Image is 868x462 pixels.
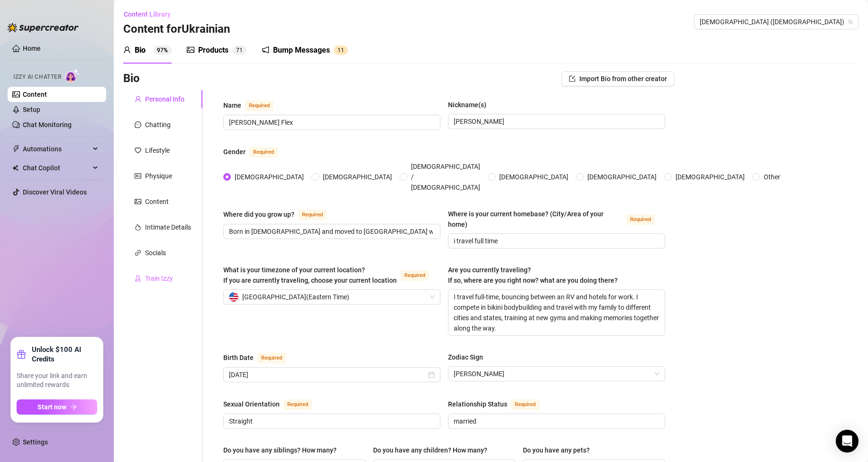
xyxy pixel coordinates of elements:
span: Required [245,101,274,111]
span: gift [17,350,26,359]
span: Leo [454,367,659,381]
div: Intimate Details [145,222,191,232]
label: Zodiac Sign [448,352,490,362]
span: arrow-right [70,404,77,410]
img: us [229,292,238,302]
label: Sexual Orientation [223,398,322,410]
div: Do you have any siblings? How many? [223,445,337,455]
label: Gender [223,146,288,157]
input: Birth Date [229,370,426,380]
span: Required [511,399,539,410]
input: Where is your current homebase? (City/Area of your home) [454,236,658,246]
label: Name [223,100,284,111]
img: AI Chatter [65,69,80,83]
label: Where did you grow up? [223,209,337,220]
sup: 71 [232,46,247,55]
span: team [848,19,853,25]
span: idcard [135,173,141,179]
img: Chat Copilot [12,165,18,171]
span: Ukrainian (ukrainianmodel) [700,15,853,29]
input: Where did you grow up? [229,226,433,237]
span: import [569,75,576,82]
div: Do you have any pets? [523,445,590,455]
span: Start now [37,403,66,411]
a: Setup [23,106,40,113]
span: Content Library [124,10,171,18]
h3: Content for Ukrainian [123,22,230,37]
div: Personal Info [145,94,184,104]
div: Train Izzy [145,273,173,284]
span: 1 [338,47,341,54]
button: Start nowarrow-right [17,399,97,415]
div: Sexual Orientation [223,399,280,409]
span: picture [187,46,194,54]
span: Are you currently traveling? If so, where are you right now? what are you doing there? [448,266,618,284]
span: Automations [23,141,90,157]
label: Birth Date [223,352,296,363]
input: Nickname(s) [454,116,658,127]
span: heart [135,147,141,154]
sup: 11 [334,46,348,55]
div: Zodiac Sign [448,352,483,362]
div: Bump Messages [273,45,330,56]
span: 1 [341,47,344,54]
div: Name [223,100,241,111]
div: Nickname(s) [448,100,486,110]
span: message [135,121,141,128]
span: [DEMOGRAPHIC_DATA] [584,172,660,182]
div: Chatting [145,120,171,130]
span: fire [135,224,141,231]
div: Bio [135,45,146,56]
a: Settings [23,438,48,446]
sup: 97% [153,46,172,55]
span: picture [135,198,141,205]
span: [DEMOGRAPHIC_DATA] [319,172,396,182]
strong: Unlock $100 AI Credits [32,345,97,364]
span: notification [262,46,269,54]
span: 1 [239,47,243,54]
span: Share your link and earn unlimited rewards [17,371,97,390]
span: [DEMOGRAPHIC_DATA] [231,172,308,182]
input: Relationship Status [454,416,658,426]
span: Required [298,210,327,220]
span: Required [257,353,286,363]
div: Lifestyle [145,145,170,156]
span: user [123,46,131,54]
label: Where is your current homebase? (City/Area of your home) [448,209,665,230]
a: Home [23,45,41,52]
span: What is your timezone of your current location? If you are currently traveling, choose your curre... [223,266,397,284]
textarea: I travel full-time, bouncing between an RV and hotels for work. I compete in bikini bodybuilding ... [448,290,665,335]
span: Required [626,214,655,225]
span: Required [401,270,429,281]
span: Required [283,399,312,410]
span: Required [249,147,278,157]
img: logo-BBDzfeDw.svg [8,23,79,32]
div: Open Intercom Messenger [836,430,859,453]
span: user [135,96,141,102]
div: Products [198,45,228,56]
label: Do you have any children? How many? [373,445,494,455]
label: Relationship Status [448,398,550,410]
span: 7 [236,47,239,54]
a: Discover Viral Videos [23,188,87,196]
a: Content [23,91,47,98]
div: Birth Date [223,352,254,363]
div: Gender [223,147,246,157]
a: Chat Monitoring [23,121,72,129]
span: Chat Copilot [23,160,90,176]
span: [GEOGRAPHIC_DATA] ( Eastern Time ) [242,290,349,304]
label: Do you have any siblings? How many? [223,445,343,455]
h3: Bio [123,71,140,86]
span: [DEMOGRAPHIC_DATA] [495,172,572,182]
span: Other [760,172,784,182]
input: Sexual Orientation [229,416,433,426]
div: Relationship Status [448,399,507,409]
span: experiment [135,275,141,282]
span: [DEMOGRAPHIC_DATA] [672,172,749,182]
span: thunderbolt [12,145,20,153]
div: Do you have any children? How many? [373,445,487,455]
span: Import Bio from other creator [579,75,667,83]
input: Name [229,117,433,128]
div: Where is your current homebase? (City/Area of your home) [448,209,622,230]
div: Physique [145,171,172,181]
